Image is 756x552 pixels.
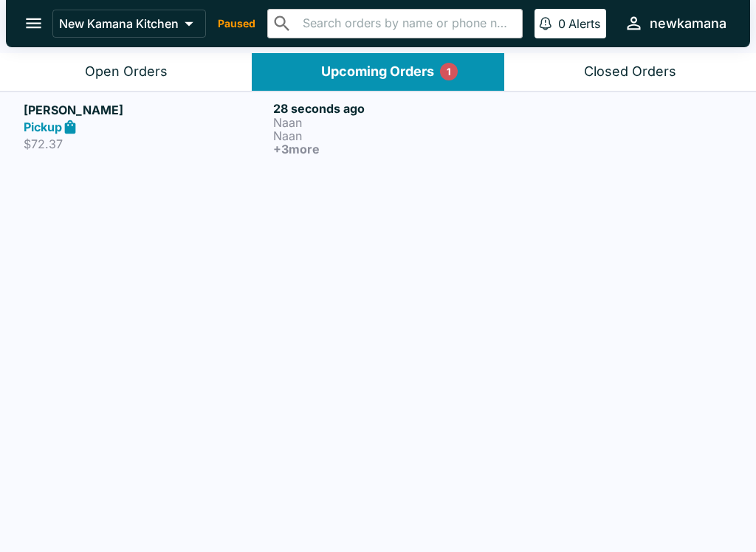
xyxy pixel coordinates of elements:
[321,63,434,80] div: Upcoming Orders
[52,10,206,38] button: New Kamana Kitchen
[273,116,517,129] p: Naan
[650,15,726,32] div: newkamana
[584,63,676,80] div: Closed Orders
[218,16,255,31] p: Paused
[273,101,517,116] h6: 28 seconds ago
[24,137,267,151] p: $72.37
[558,16,566,31] p: 0
[298,13,516,34] input: Search orders by name or phone number
[273,142,517,156] h6: + 3 more
[568,16,600,31] p: Alerts
[618,7,732,39] button: newkamana
[15,4,52,42] button: open drawer
[447,64,451,79] p: 1
[85,63,168,80] div: Open Orders
[273,129,517,142] p: Naan
[24,101,267,119] h5: [PERSON_NAME]
[59,16,179,31] p: New Kamana Kitchen
[24,120,62,134] strong: Pickup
